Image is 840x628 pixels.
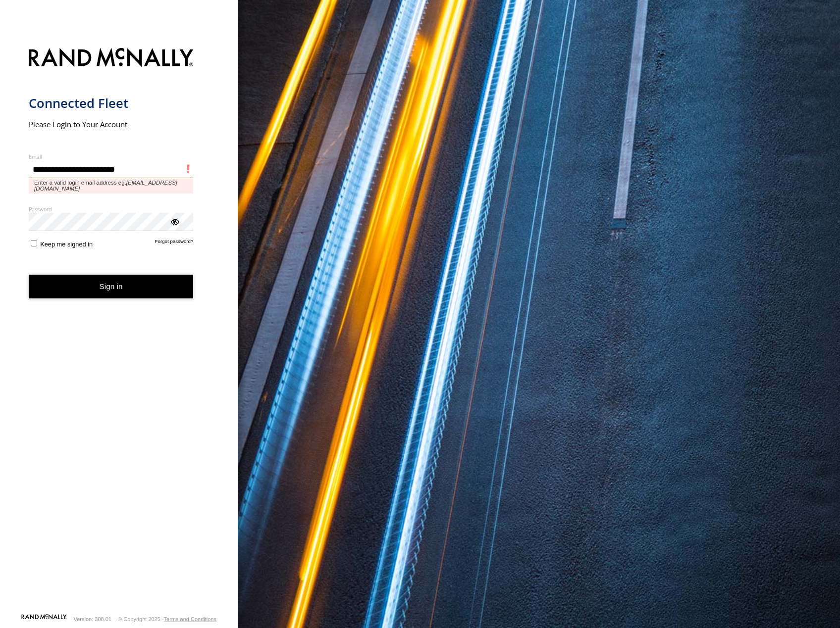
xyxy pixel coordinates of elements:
h1: Connected Fleet [29,95,194,111]
div: © Copyright 2025 - [118,616,216,622]
a: Forgot password? [155,239,194,248]
label: Password [29,205,194,213]
div: ViewPassword [169,216,179,226]
form: main [29,42,210,613]
span: Keep me signed in [40,241,93,248]
label: Email [29,153,194,160]
span: Enter a valid login email address eg. [29,178,194,193]
em: [EMAIL_ADDRESS][DOMAIN_NAME] [34,180,177,192]
h2: Please Login to Your Account [29,119,194,129]
a: Terms and Conditions [164,616,216,622]
img: Rand McNally [29,46,194,71]
a: Visit our Website [21,614,67,624]
button: Sign in [29,275,194,299]
input: Keep me signed in [31,240,37,246]
div: Version: 308.01 [74,616,111,622]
